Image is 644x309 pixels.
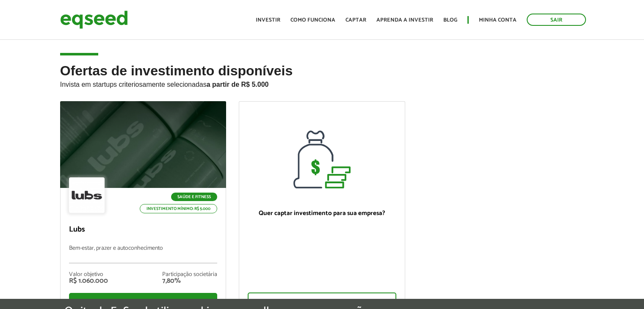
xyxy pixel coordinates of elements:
[479,17,517,23] a: Minha conta
[527,14,586,26] a: Sair
[345,17,366,23] a: Captar
[60,78,584,88] p: Invista em startups criteriosamente selecionadas
[256,17,280,23] a: Investir
[171,193,217,201] p: Saúde e Fitness
[248,210,396,217] p: Quer captar investimento para sua empresa?
[207,81,269,88] strong: a partir de R$ 5.000
[60,63,584,101] h2: Ofertas de investimento disponíveis
[60,8,128,31] img: EqSeed
[376,17,433,23] a: Aprenda a investir
[69,278,108,284] div: R$ 1.060.000
[140,204,217,213] p: Investimento mínimo: R$ 5.000
[162,278,217,284] div: 7,80%
[162,272,217,278] div: Participação societária
[443,17,457,23] a: Blog
[69,225,218,235] p: Lubs
[290,17,335,23] a: Como funciona
[69,272,108,278] div: Valor objetivo
[69,245,218,263] p: Bem-estar, prazer e autoconhecimento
